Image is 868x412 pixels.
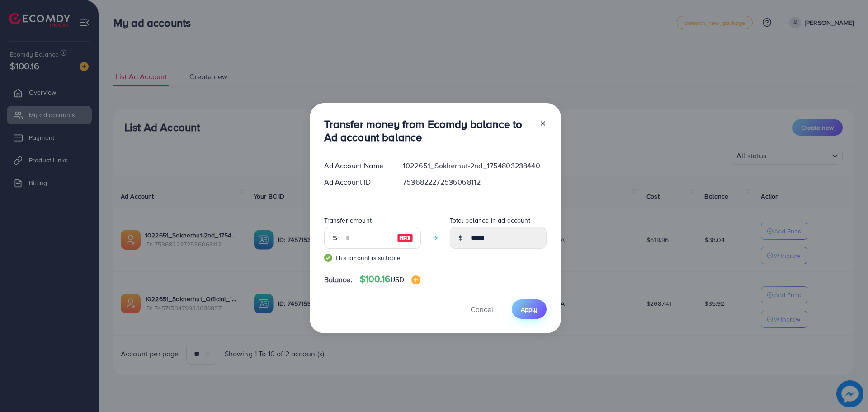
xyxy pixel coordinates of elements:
div: Ad Account Name [317,161,396,171]
span: Balance: [324,275,353,285]
div: 7536822272536068112 [396,177,553,187]
label: Transfer amount [324,216,372,225]
small: This amount is suitable [324,253,421,262]
div: Ad Account ID [317,177,396,187]
h4: $100.16 [360,274,421,285]
span: USD [390,275,404,284]
h3: Transfer money from Ecomdy balance to Ad account balance [324,118,532,144]
span: Cancel [471,304,493,314]
img: image [397,232,413,243]
div: 1022651_Sokherhut-2nd_1754803238440 [396,161,553,171]
label: Total balance in ad account [450,216,530,225]
button: Apply [512,299,547,319]
img: image [411,275,420,284]
button: Cancel [459,299,505,319]
span: Apply [521,305,538,314]
img: guide [324,254,332,262]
